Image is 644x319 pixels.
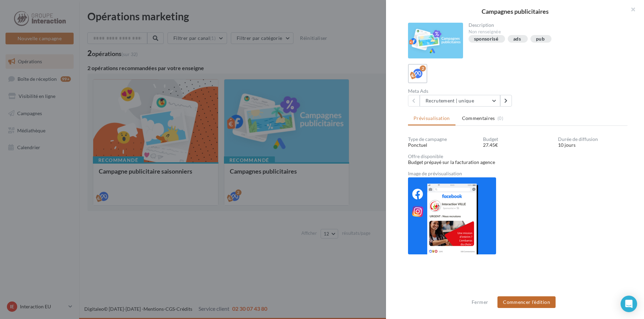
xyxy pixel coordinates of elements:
span: Commentaires [462,115,495,122]
div: ads [513,36,521,42]
button: Fermer [469,298,491,306]
div: 10 jours [558,142,627,148]
span: (0) [497,115,503,121]
div: 27.45€ [483,142,552,148]
div: 2 [420,65,426,71]
div: Offre disponible [408,154,627,159]
div: Image de prévisualisation [408,171,627,176]
div: Open Intercom Messenger [621,296,637,312]
div: Description [469,23,622,27]
div: Budget prépayé sur la facturation agence [408,159,627,166]
div: Budget [483,137,552,142]
div: pub [536,36,545,42]
button: Commencer l'édition [497,296,556,308]
div: Ponctuel [408,142,477,148]
div: Campagnes publicitaires [397,8,633,14]
div: sponsorisé [474,36,498,42]
button: Recrutement | unique [420,95,500,107]
div: Durée de diffusion [558,137,627,142]
img: 008b87f00d921ddecfa28f1c35eec23d.png [408,177,496,254]
div: Non renseignée [469,29,622,35]
div: Type de campagne [408,137,477,142]
div: Meta Ads [408,89,515,93]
